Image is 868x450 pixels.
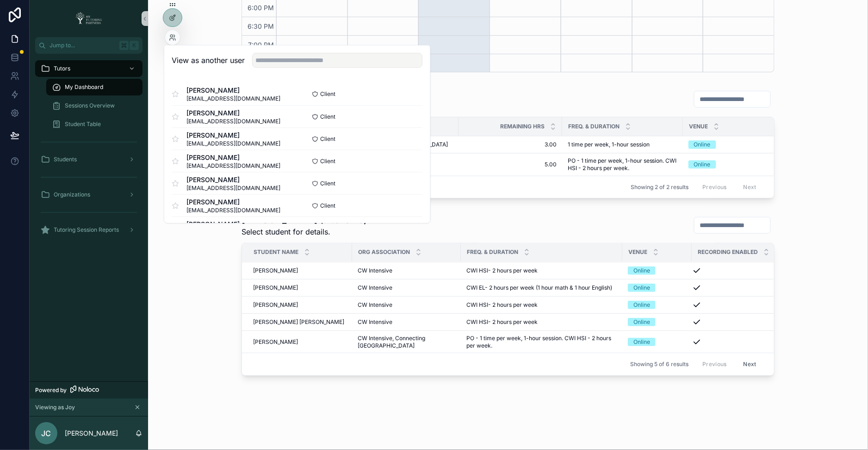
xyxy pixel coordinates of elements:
span: CWI HSI- 2 hours per week [466,301,538,309]
span: [EMAIL_ADDRESS][DOMAIN_NAME] [186,207,280,214]
span: [PERSON_NAME] [186,197,280,207]
a: Online [628,284,686,292]
span: [PERSON_NAME] [253,338,298,346]
button: Jump to...K [35,37,143,54]
span: Showing 5 of 6 results [630,361,688,368]
a: My Dashboard [46,79,143,95]
span: Jump to... [50,42,116,49]
span: K [130,42,138,49]
div: Online [633,318,650,326]
span: Student Table [65,120,101,128]
span: 7:00 PM [246,41,276,49]
span: Tutors [54,65,70,72]
a: CW Intensive [358,284,455,292]
span: [PERSON_NAME] [186,175,280,184]
span: [PERSON_NAME] [186,131,280,140]
span: CW Intensive [358,301,392,309]
div: Online [633,301,650,309]
span: [PERSON_NAME] [253,267,298,274]
span: [PERSON_NAME] [253,301,298,309]
a: 3.00 [464,141,557,148]
span: CW Intensive [358,284,392,292]
span: Venue [628,249,647,256]
a: CW Intensive [358,318,455,326]
div: Online [633,284,650,292]
a: Organizations [35,186,143,203]
span: [PERSON_NAME] [186,153,280,162]
span: [EMAIL_ADDRESS][DOMAIN_NAME] [186,184,280,192]
a: Online [628,318,686,326]
span: Tutoring Session Reports [54,226,119,234]
a: CW Intensive, Connecting [GEOGRAPHIC_DATA] [358,335,455,349]
p: [PERSON_NAME] [65,429,118,438]
span: Freq. & Duration [467,249,518,256]
a: Sessions Overview [46,97,143,114]
a: CWI HSI- 2 hours per week [466,318,617,326]
span: CWI HSI- 2 hours per week [466,318,538,326]
a: 5.00 [464,161,557,168]
a: Powered by [30,381,148,399]
span: [PERSON_NAME] [253,284,298,292]
a: CWI HSI- 2 hours per week [466,267,617,274]
span: JC [42,428,51,439]
a: CW Intensive [358,301,455,309]
div: Online [694,140,711,149]
a: [PERSON_NAME] [253,267,347,274]
a: Online [628,338,686,346]
span: Freq. & Duration [568,123,620,130]
span: [EMAIL_ADDRESS][DOMAIN_NAME] [186,140,280,147]
span: CW Intensive [358,267,392,274]
a: Tutors [35,60,143,77]
span: Client [320,135,335,143]
h2: View as another user [172,55,245,66]
span: Venue [689,123,708,130]
span: Client [320,180,335,187]
div: scrollable content [30,54,148,250]
a: [PERSON_NAME] [253,338,347,346]
span: Select student for details. [242,226,367,237]
a: CW Intensive [358,267,455,274]
a: Online [688,140,782,149]
span: Student Name [254,249,298,256]
span: My Dashboard [65,83,103,91]
span: Recording Enabled [698,249,758,256]
div: Online [633,266,650,275]
span: Viewing as Joy [35,404,75,411]
span: Client [320,113,335,120]
span: 6:30 PM [245,22,276,30]
span: [EMAIL_ADDRESS][DOMAIN_NAME] [186,95,280,102]
span: [PERSON_NAME] [PERSON_NAME] [253,318,344,326]
a: Tutoring Session Reports [35,222,143,238]
span: Client [320,202,335,209]
span: [PERSON_NAME] [186,86,280,95]
span: Client [320,158,335,165]
a: Student Table [46,116,143,133]
span: CWI HSI- 2 hours per week [466,267,538,274]
span: 6:00 PM [245,4,276,12]
a: [PERSON_NAME] [253,284,347,292]
span: [PERSON_NAME] [186,220,280,229]
a: Students [35,151,143,168]
span: 1 time per week, 1-hour session [568,141,650,148]
div: Online [694,160,711,169]
span: Sessions Overview [65,102,115,109]
span: Students [54,156,77,163]
a: [PERSON_NAME] [PERSON_NAME] [253,318,347,326]
img: App logo [73,11,105,26]
span: Org Association [358,249,410,256]
span: Client [320,90,335,98]
span: Showing 2 of 2 results [631,184,688,191]
a: Online [688,160,782,169]
a: PO - 1 time per week, 1-hour session. CWI HSI - 2 hours per week. [466,335,617,349]
span: [EMAIL_ADDRESS][DOMAIN_NAME] [186,118,280,125]
span: Powered by [35,387,67,394]
a: PO - 1 time per week, 1-hour session. CWI HSI - 2 hours per week. [568,157,677,172]
span: [EMAIL_ADDRESS][DOMAIN_NAME] [186,162,280,170]
a: Online [628,266,686,275]
div: Online [633,338,650,346]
